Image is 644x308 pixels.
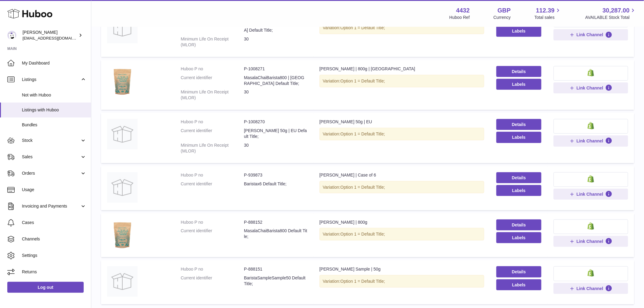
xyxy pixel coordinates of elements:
[244,22,307,33] dd: Baristax6 | [GEOGRAPHIC_DATA] Default Title;
[554,135,628,146] button: Link Channel
[577,239,604,244] span: Link Channel
[22,253,86,258] span: Settings
[588,175,594,183] img: shopify-small.png
[181,266,244,272] dt: Huboo P no
[22,122,86,128] span: Bundles
[320,172,484,178] div: [PERSON_NAME] | Case of 6
[536,6,555,15] span: 112.39
[341,79,385,83] span: Option 1 = Default Title;
[22,203,80,209] span: Invoicing and Payments
[244,172,307,178] dd: P-939873
[320,266,484,272] div: [PERSON_NAME] Sample | 50g
[577,138,604,144] span: Link Channel
[496,172,542,183] a: Details
[456,6,470,15] strong: 4432
[244,66,307,72] dd: P-1008271
[554,283,628,294] button: Link Channel
[588,269,594,277] img: shopify-small.png
[244,75,307,86] dd: MasalaChaiBarista800 | [GEOGRAPHIC_DATA] Default Title;
[244,275,307,287] dd: BaristaSampleSample50 Default Title;
[181,89,244,101] dt: Minimum Life On Receipt (MLOR)
[107,13,138,43] img: Masala Chai Barista | Case of 6 | EU
[496,232,542,243] button: Labels
[244,219,307,225] dd: P-888152
[496,266,542,277] a: Details
[577,85,604,91] span: Link Channel
[22,170,80,176] span: Orders
[585,15,637,20] span: AVAILABLE Stock Total
[244,89,307,101] dd: 30
[181,36,244,48] dt: Minimum Life On Receipt (MLOR)
[320,275,484,288] div: Variation:
[181,181,244,187] dt: Current identifier
[554,29,628,40] button: Link Channel
[181,128,244,139] dt: Current identifier
[494,15,511,20] div: Currency
[534,6,562,20] a: 112.39 Total sales
[554,82,628,93] button: Link Channel
[320,219,484,225] div: [PERSON_NAME] | 800g
[244,119,307,125] dd: P-1008270
[341,25,385,30] span: Option 1 = Default Title;
[341,185,385,190] span: Option 1 = Default Title;
[577,32,604,37] span: Link Channel
[603,6,630,15] span: 30,287.00
[341,279,385,284] span: Option 1 = Default Title;
[588,69,594,76] img: shopify-small.png
[577,286,604,291] span: Link Channel
[496,66,542,77] a: Details
[22,92,86,98] span: Not with Huboo
[554,236,628,247] button: Link Channel
[22,220,86,226] span: Cases
[22,236,86,242] span: Channels
[181,219,244,225] dt: Huboo P no
[181,228,244,240] dt: Current identifier
[244,266,307,272] dd: P-888151
[320,66,484,72] div: [PERSON_NAME] | 800g | [GEOGRAPHIC_DATA]
[22,138,80,143] span: Stock
[496,279,542,290] button: Labels
[107,119,138,149] img: Masala Chai Barista 50g | EU
[181,22,244,33] dt: Current identifier
[585,6,637,20] a: 30,287.00 AVAILABLE Stock Total
[534,15,562,20] span: Total sales
[341,232,385,236] span: Option 1 = Default Title;
[107,219,138,250] img: Masala Chai Barista | 800g
[181,172,244,178] dt: Huboo P no
[320,228,484,240] div: Variation:
[7,282,84,293] a: Log out
[181,275,244,287] dt: Current identifier
[23,30,77,41] div: [PERSON_NAME]
[181,142,244,154] dt: Minimum Life On Receipt (MLOR)
[23,36,89,40] span: [EMAIL_ADDRESS][DOMAIN_NAME]
[22,187,86,193] span: Usage
[107,66,138,96] img: Masala Chai Barista | 800g | EU
[244,128,307,139] dd: [PERSON_NAME] 50g | EU Default Title;
[341,131,385,136] span: Option 1 = Default Title;
[496,79,542,90] button: Labels
[107,266,138,297] img: Masala Chai Barista Sample | 50g
[496,132,542,143] button: Labels
[244,36,307,48] dd: 30
[22,107,86,113] span: Listings with Huboo
[554,189,628,200] button: Link Channel
[181,66,244,72] dt: Huboo P no
[450,15,470,20] div: Huboo Ref
[244,228,307,240] dd: MasalaChaiBarista800 Default Title;
[244,142,307,154] dd: 30
[22,60,86,66] span: My Dashboard
[498,6,511,15] strong: GBP
[496,119,542,130] a: Details
[320,119,484,125] div: [PERSON_NAME] 50g | EU
[320,181,484,194] div: Variation:
[181,119,244,125] dt: Huboo P no
[496,185,542,196] button: Labels
[588,222,594,230] img: shopify-small.png
[577,191,604,197] span: Link Channel
[320,75,484,87] div: Variation:
[588,122,594,129] img: shopify-small.png
[22,269,86,275] span: Returns
[181,75,244,86] dt: Current identifier
[107,172,138,203] img: Masala Chai Barista | Case of 6
[320,22,484,34] div: Variation:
